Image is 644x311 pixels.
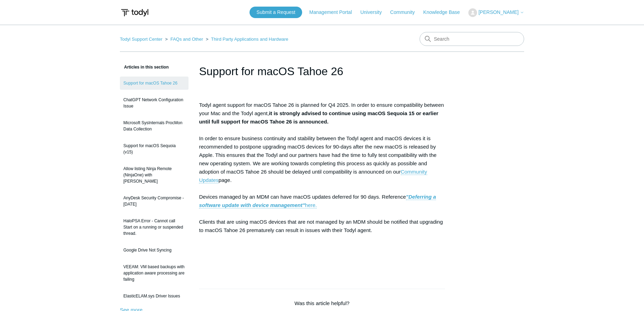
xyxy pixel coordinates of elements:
a: Management Portal [309,9,359,16]
img: Todyl Support Center Help Center home page [120,6,149,19]
a: VEEAM: VM based backups with application aware processing are failing [120,260,189,286]
span: Articles in this section [120,65,169,70]
a: University [360,9,389,16]
p: Todyl agent support for macOS Tahoe 26 is planned for Q4 2025. In order to ensure compatibility b... [199,101,445,268]
a: ChatGPT Network Configuration Issue [120,93,189,113]
input: Search [420,32,524,46]
a: FAQs and Other [170,37,203,42]
a: Community [390,9,422,16]
a: Microsoft SysInternals ProcMon Data Collection [120,116,189,136]
a: Google Drive Not Syncing [120,244,189,257]
h1: Support for macOS Tahoe 26 [199,63,445,80]
a: AnyDesk Security Compromise - [DATE] [120,191,189,211]
a: Support for macOS Sequoia (v15) [120,139,189,159]
strong: it is strongly advised to continue using macOS Sequoia 15 or earlier until full support for macOS... [199,110,438,125]
span: Was this article helpful? [294,300,350,306]
a: Community Updates [199,169,427,183]
a: Knowledge Base [423,9,467,16]
li: Todyl Support Center [120,37,164,42]
a: Submit a Request [250,7,302,18]
a: Todyl Support Center [120,37,162,42]
button: [PERSON_NAME] [468,8,524,17]
li: Third Party Applications and Hardware [205,37,289,42]
li: FAQs and Other [164,37,205,42]
a: Support for macOS Tahoe 26 [120,77,189,90]
span: [PERSON_NAME] [478,9,519,15]
a: Allow listing Ninja Remote (NinjaOne) with [PERSON_NAME] [120,162,189,188]
a: Third Party Applications and Hardware [211,37,289,42]
a: HaloPSA Error - Cannot call Start on a running or suspended thread. [120,214,189,240]
a: ElasticELAM.sys Driver Issues [120,289,189,303]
